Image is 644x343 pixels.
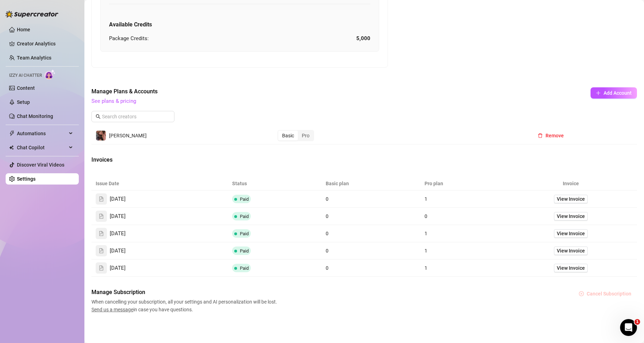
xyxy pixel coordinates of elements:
div: segmented control [278,130,314,141]
a: Settings [17,176,36,182]
span: Add Account [604,90,632,96]
span: delete [538,133,543,138]
span: 0 [326,231,329,236]
span: View Invoice [557,264,585,272]
span: Manage Subscription [91,288,279,297]
span: View Invoice [557,195,585,203]
div: Pro [298,131,313,141]
span: Paid [240,231,249,236]
span: file-text [99,248,104,253]
button: Add Account [591,87,637,99]
a: Home [17,27,30,32]
a: View Invoice [554,195,588,203]
span: View Invoice [557,230,585,237]
span: 0 [326,196,329,202]
th: Invoice [505,177,637,191]
a: View Invoice [554,247,588,255]
span: file-text [99,214,104,219]
span: [DATE] [110,264,126,273]
h5: Available Credits [109,20,370,29]
span: [DATE] [110,230,126,238]
span: Chat Copilot [17,142,67,153]
span: [DATE] [110,195,126,204]
span: [PERSON_NAME] [109,133,147,138]
a: Team Analytics [17,55,51,61]
span: Izzy AI Chatter [9,72,42,79]
a: View Invoice [554,229,588,238]
span: Paid [240,266,249,271]
span: Paid [240,197,249,202]
span: [DATE] [110,212,126,221]
img: AI Chatter [45,69,56,80]
span: plus [596,91,601,95]
strong: 5,000 [356,35,370,42]
img: Chloe [96,131,106,141]
button: Cancel Subscription [573,288,637,299]
span: search [96,114,101,119]
th: Issue Date [91,177,228,191]
span: 0 [425,213,427,219]
span: View Invoice [557,212,585,220]
span: [DATE] [110,247,126,255]
span: 1 [635,319,640,325]
span: 1 [425,265,427,271]
th: Status [228,177,321,191]
span: Package Credits: [109,35,149,42]
span: View Invoice [557,247,585,255]
a: Setup [17,99,30,105]
div: Basic [278,131,298,141]
span: 0 [326,265,329,271]
a: Creator Analytics [17,38,73,49]
input: Search creators [102,113,165,120]
span: Cancel Subscription [587,291,631,297]
span: When cancelling your subscription, all your settings and AI personalization will be lost. in case... [91,298,279,313]
span: Automations [17,128,67,139]
span: file-text [99,197,104,201]
span: Paid [240,248,249,254]
a: Discover Viral Videos [17,162,64,168]
span: close-circle [579,291,584,296]
a: Content [17,85,35,91]
span: Paid [240,214,249,219]
button: Remove [532,130,569,141]
iframe: Intercom live chat [620,319,637,336]
img: logo-BBDzfeDw.svg [6,11,58,18]
span: thunderbolt [9,131,15,136]
th: Pro plan [420,177,505,191]
span: Remove [546,133,564,138]
span: file-text [99,231,104,236]
span: 1 [425,196,427,202]
a: View Invoice [554,212,588,220]
span: 0 [326,213,329,219]
th: Basic plan [321,177,420,191]
a: See plans & pricing [91,98,136,104]
span: Send us a message [91,307,133,312]
img: Chat Copilot [9,145,14,150]
a: View Invoice [554,264,588,272]
span: 1 [425,231,427,236]
span: 0 [326,248,329,254]
a: Chat Monitoring [17,113,53,119]
span: 1 [425,248,427,254]
span: Manage Plans & Accounts [91,87,543,96]
span: file-text [99,266,104,270]
span: Invoices [91,156,210,164]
